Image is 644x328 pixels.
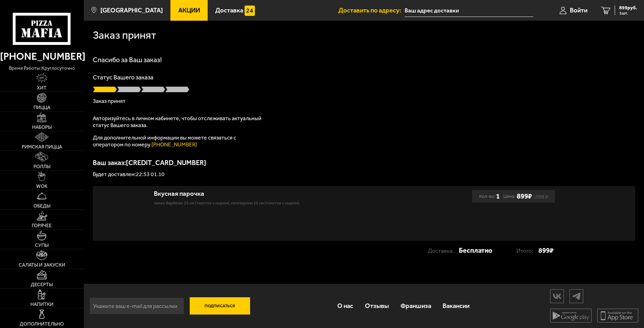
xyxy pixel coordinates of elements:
p: Итого: [516,244,538,257]
p: Ваш заказ: [CREDIT_CARD_NUMBER] [93,159,635,166]
span: 899 руб. [619,6,637,10]
span: Роллы [33,164,50,169]
p: Заказ принят [93,98,635,104]
input: Ваш адрес доставки [405,4,533,17]
h1: Спасибо за Ваш заказ! [93,56,635,63]
img: vk [551,290,564,302]
strong: Бесплатно [459,244,492,257]
p: Чикен Барбекю 25 см (толстое с сыром), Пепперони 25 см (толстое с сыром). [154,200,408,206]
span: Цена: [503,190,515,203]
span: Войти [570,7,587,14]
span: Дополнительно [20,322,64,327]
span: Пицца [33,105,50,110]
span: Напитки [30,302,53,307]
p: Будет доставлен: 22:53 01.10 [93,172,635,177]
a: Отзывы [359,295,395,317]
div: Кол-во: [479,190,500,203]
button: Подписаться [190,297,250,315]
span: Римская пицца [22,145,62,149]
img: 15daf4d41897b9f0e9f617042186c801.svg [245,6,255,16]
span: Горячее [32,223,52,228]
a: Франшиза [395,295,437,317]
img: tg [570,290,583,302]
span: Десерты [31,282,53,287]
p: Авторизуйтесь в личном кабинете, чтобы отслеживать актуальный статус Вашего заказа. [93,115,265,129]
span: Акции [178,7,200,14]
h1: Заказ принят [93,30,156,40]
span: WOK [36,184,48,189]
p: Доставка: [428,244,459,257]
span: Доставка [215,7,243,14]
span: Хит [37,86,47,90]
a: [PHONE_NUMBER] [151,141,197,148]
a: О нас [332,295,359,317]
b: 1 [496,190,500,203]
span: Доставить по адресу: [338,7,405,14]
a: Вакансии [437,295,475,317]
p: Для дополнительной информации вы можете связаться с оператором по номеру [93,134,265,148]
span: Наборы [32,125,52,130]
div: Вкусная парочка [154,190,408,198]
span: [GEOGRAPHIC_DATA] [100,7,163,14]
span: Супы [35,243,49,248]
b: 899 ₽ [517,192,532,201]
s: 1098 ₽ [533,195,548,199]
input: Укажите ваш e-mail для рассылки [89,297,184,315]
span: Салаты и закуски [19,263,65,268]
span: Обеды [33,204,50,209]
span: 1 шт. [619,11,637,15]
p: Статус Вашего заказа [93,74,635,80]
strong: 899 ₽ [538,244,554,257]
